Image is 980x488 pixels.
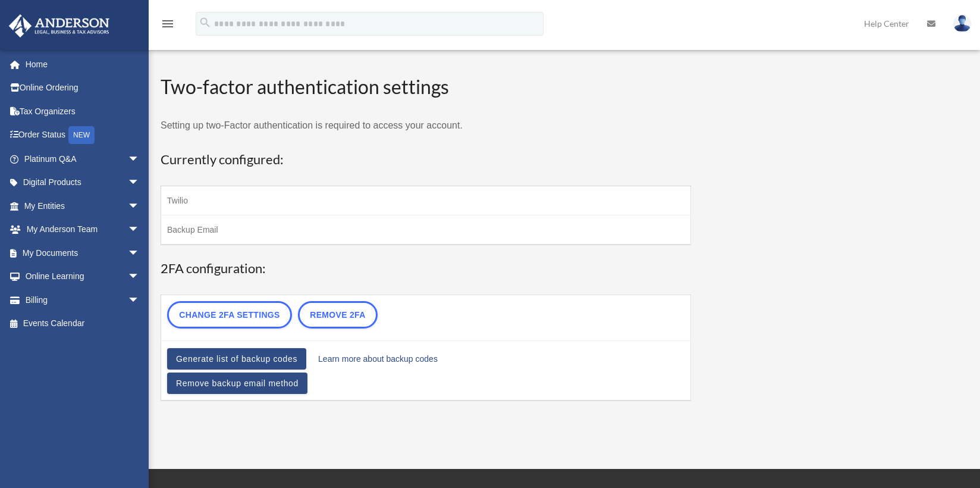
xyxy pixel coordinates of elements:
a: Generate list of backup codes [167,348,306,370]
a: Remove 2FA [298,301,378,329]
h2: Two-factor authentication settings [161,74,691,101]
span: arrow_drop_down [128,288,152,312]
a: Events Calendar [8,312,158,336]
a: Change 2FA settings [167,301,292,329]
td: Backup Email [161,215,691,245]
a: menu [161,21,175,31]
a: My Documentsarrow_drop_down [8,241,158,265]
a: Remove backup email method [167,373,307,394]
i: search [199,16,212,29]
span: arrow_drop_down [128,265,152,289]
a: Online Ordering [8,76,158,100]
a: Billingarrow_drop_down [8,288,158,312]
span: arrow_drop_down [128,218,152,242]
a: My Anderson Teamarrow_drop_down [8,218,158,242]
a: Tax Organizers [8,99,158,123]
span: arrow_drop_down [128,147,152,171]
h3: Currently configured: [161,151,691,169]
i: menu [161,17,175,31]
a: Digital Productsarrow_drop_down [8,171,158,195]
img: User Pic [953,15,971,32]
a: Home [8,52,158,76]
a: Learn more about backup codes [318,351,438,367]
td: Twilio [161,186,691,215]
a: Order StatusNEW [8,123,158,148]
div: NEW [68,126,95,144]
img: Anderson Advisors Platinum Portal [5,14,113,37]
a: My Entitiesarrow_drop_down [8,194,158,218]
h3: 2FA configuration: [161,259,691,278]
span: arrow_drop_down [128,171,152,195]
span: arrow_drop_down [128,194,152,218]
span: arrow_drop_down [128,241,152,265]
a: Platinum Q&Aarrow_drop_down [8,147,158,171]
p: Setting up two-Factor authentication is required to access your account. [161,117,691,134]
a: Online Learningarrow_drop_down [8,265,158,289]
